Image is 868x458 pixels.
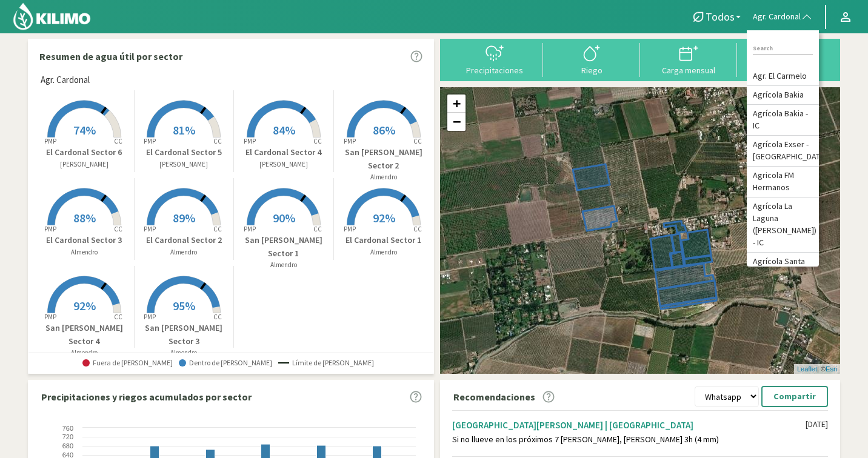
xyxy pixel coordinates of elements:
span: 92% [73,298,96,313]
tspan: PMP [44,225,56,233]
tspan: PMP [144,313,156,321]
p: Almendro [334,172,434,182]
span: 92% [373,210,395,225]
span: 81% [173,122,195,138]
p: San [PERSON_NAME] Sector 4 [35,322,134,348]
span: 95% [173,298,195,313]
span: Todos [706,10,735,23]
a: Leaflet [797,365,817,373]
tspan: CC [313,225,322,233]
p: Almendro [35,348,134,358]
p: Precipitaciones y riegos acumulados por sector [41,390,252,404]
tspan: CC [413,137,422,145]
p: San [PERSON_NAME] Sector 3 [135,322,234,348]
button: Precipitaciones [446,43,543,75]
tspan: CC [114,313,122,321]
li: Agrícola Santa [PERSON_NAME] ([PERSON_NAME]) - IC [747,253,819,308]
p: [PERSON_NAME] [35,159,134,170]
span: Agr. Cardonal [753,11,801,23]
p: El Cardonal Sector 6 [35,146,134,159]
tspan: PMP [244,225,256,233]
button: Riego [543,43,640,75]
p: Recomendaciones [453,390,535,404]
span: 74% [73,122,96,138]
p: El Cardonal Sector 3 [35,234,134,247]
span: Límite de [PERSON_NAME] [278,359,374,367]
li: Agrícola Bakia [747,86,819,105]
p: El Cardonal Sector 4 [234,146,333,159]
div: [DATE] [806,419,828,430]
tspan: PMP [44,137,56,145]
tspan: CC [214,313,222,321]
p: Resumen de agua útil por sector [39,49,182,64]
tspan: CC [313,137,322,145]
button: Compartir [761,386,828,407]
a: Zoom in [447,95,466,113]
span: 88% [73,210,96,225]
span: Fuera de [PERSON_NAME] [82,359,173,367]
div: Precipitaciones [450,66,539,75]
li: Agr. El Carmelo [747,67,819,86]
div: Riego [547,66,636,75]
p: San [PERSON_NAME] Sector 1 [234,234,333,260]
tspan: PMP [244,137,256,145]
tspan: PMP [344,137,356,145]
text: 720 [62,433,73,440]
tspan: CC [413,225,422,233]
text: 760 [62,425,73,432]
li: Agrícola Exser - [GEOGRAPHIC_DATA] [747,136,819,167]
div: [GEOGRAPHIC_DATA][PERSON_NAME] | [GEOGRAPHIC_DATA] [452,419,806,431]
p: Almendro [135,247,234,257]
text: 680 [62,442,73,450]
tspan: CC [114,137,122,145]
p: Almendro [135,348,234,358]
span: 89% [173,210,195,225]
li: Agricola FM Hermanos [747,167,819,197]
div: | © [794,364,840,374]
button: Agr. Cardonal [747,4,819,30]
li: Agrícola Bakia - IC [747,105,819,136]
a: Esri [826,365,837,373]
tspan: PMP [144,225,156,233]
img: Kilimo [12,2,92,31]
p: El Cardonal Sector 5 [135,146,234,159]
p: San [PERSON_NAME] Sector 2 [334,146,434,172]
span: Agr. Cardonal [41,73,90,87]
tspan: PMP [344,225,356,233]
tspan: CC [214,137,222,145]
p: Almendro [234,260,333,270]
tspan: PMP [44,313,56,321]
p: El Cardonal Sector 2 [135,234,234,247]
tspan: CC [114,225,122,233]
button: Reportes [737,43,834,75]
div: Reportes [741,66,830,75]
p: [PERSON_NAME] [234,159,333,170]
div: Carga mensual [644,66,733,75]
p: [PERSON_NAME] [135,159,234,170]
span: 84% [273,122,295,138]
tspan: CC [214,225,222,233]
p: El Cardonal Sector 1 [334,234,434,247]
span: Dentro de [PERSON_NAME] [179,359,272,367]
span: 86% [373,122,395,138]
p: Almendro [35,247,134,257]
button: Carga mensual [640,43,737,75]
tspan: PMP [144,137,156,145]
li: Agrícola La Laguna ([PERSON_NAME]) - IC [747,197,819,253]
p: Almendro [334,247,434,257]
div: Si no llueve en los próximos 7 [PERSON_NAME], [PERSON_NAME] 3h (4 mm) [452,434,806,445]
p: Compartir [773,390,816,403]
a: Zoom out [447,113,466,131]
span: 90% [273,210,295,225]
